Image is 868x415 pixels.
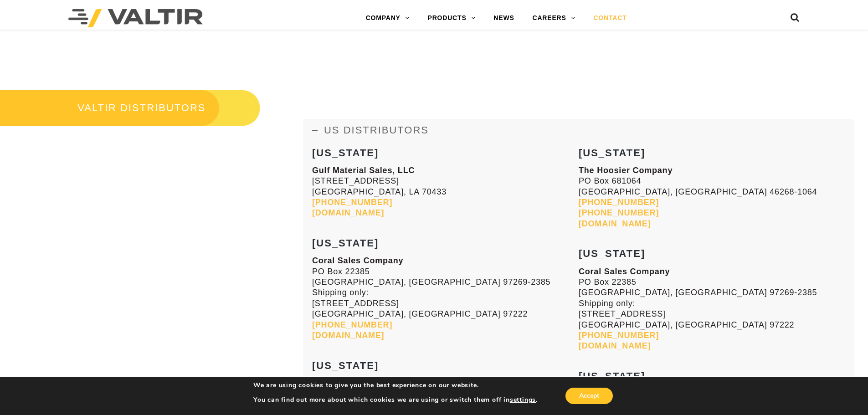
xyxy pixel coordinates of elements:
[579,208,659,217] a: [PHONE_NUMBER]
[579,266,845,352] p: PO Box 22385 [GEOGRAPHIC_DATA], [GEOGRAPHIC_DATA] 97269-2385 Shipping only: [STREET_ADDRESS] [GEO...
[579,165,845,229] p: PO Box 681064 [GEOGRAPHIC_DATA], [GEOGRAPHIC_DATA] 46268-1064
[579,331,659,340] a: [PHONE_NUMBER]
[565,388,613,404] button: Accept
[312,320,392,329] a: [PHONE_NUMBER]
[579,147,645,159] strong: [US_STATE]
[303,119,854,142] a: US DISTRIBUTORS
[312,360,379,371] strong: [US_STATE]
[312,331,384,340] a: [DOMAIN_NAME]
[579,267,670,276] strong: Coral Sales Company
[584,9,636,27] a: CONTACT
[484,9,523,27] a: NEWS
[312,165,579,219] p: [STREET_ADDRESS] [GEOGRAPHIC_DATA], LA 70433
[312,208,384,217] a: [DOMAIN_NAME]
[579,341,651,350] a: [DOMAIN_NAME]
[312,237,379,249] strong: [US_STATE]
[312,256,579,341] p: PO Box 22385 [GEOGRAPHIC_DATA], [GEOGRAPHIC_DATA] 97269-2385 Shipping only: [STREET_ADDRESS] [GEO...
[312,256,403,265] strong: Coral Sales Company
[419,9,485,27] a: PRODUCTS
[253,396,538,404] p: You can find out more about which cookies we are using or switch them off in .
[357,9,419,27] a: COMPANY
[68,9,203,27] img: Valtir
[324,124,429,136] span: US DISTRIBUTORS
[312,166,415,175] strong: Gulf Material Sales, LLC
[312,198,392,207] a: [PHONE_NUMBER]
[524,9,585,27] a: CAREERS
[253,381,538,389] p: We are using cookies to give you the best experience on our website.
[579,219,651,228] a: [DOMAIN_NAME]
[579,248,645,259] strong: [US_STATE]
[312,147,379,159] strong: [US_STATE]
[579,166,673,175] strong: The Hoosier Company
[579,198,659,207] a: [PHONE_NUMBER]
[510,396,536,404] button: settings
[579,370,645,382] strong: [US_STATE]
